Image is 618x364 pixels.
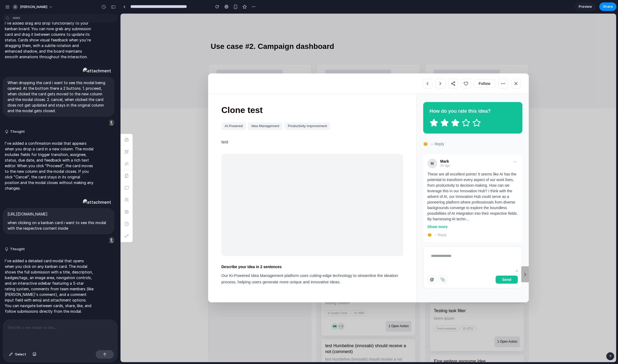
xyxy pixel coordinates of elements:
[575,2,596,11] a: Preview
[320,145,330,150] div: Mark
[10,3,56,11] button: [PERSON_NAME]
[318,262,327,270] button: 📎
[599,2,616,11] button: Share
[164,109,210,116] span: Productivity Improvement
[320,150,330,154] div: 2h ago
[303,128,307,132] span: 😊
[375,262,397,270] button: Send
[353,66,374,74] button: Follow
[5,258,94,314] p: I've added a detailed card modal that opens when you click on any kanban card. The modal shows th...
[382,264,391,268] span: Send
[15,352,26,357] span: Select
[101,259,283,272] p: Our Ki-Powered Idea Management platform uses cutting-edge technology to streamline the ideation p...
[7,80,110,113] p: When dropping the card i want to see this modal being opened. At the bottom there a 2 buttons. 1....
[313,220,326,223] span: → Reply
[307,158,398,208] p: These are all excellent points! It seems like AI has the potential to transform every aspect of o...
[303,126,324,134] button: 😊→ Reply
[101,125,283,132] div: test
[101,91,283,102] h1: Clone test
[309,128,324,132] span: → Reply
[309,95,395,101] h3: How do you rate this idea?
[7,211,110,217] p: [URL][DOMAIN_NAME]
[101,251,283,256] h3: Describe your idea in 2 sentences
[307,220,311,223] span: 😊
[20,4,47,10] span: [PERSON_NAME]
[6,350,29,359] button: Select
[307,218,326,224] button: 😊→ Reply
[603,4,613,9] span: Share
[7,220,110,231] p: when clicking on a kanban card i want to see this modal with the respective content inside
[307,211,327,215] button: Show more
[579,4,592,9] span: Preview
[307,262,316,270] button: @
[5,20,94,60] p: I've added drag and drop functionality to your kanban board. You can now grab any submission card...
[5,140,94,191] p: I've added a confirmation modal that appears when you drop a card in a new column. The modal incl...
[307,145,317,155] div: M
[101,109,126,116] span: AI-Powered
[127,109,162,116] span: Idea Management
